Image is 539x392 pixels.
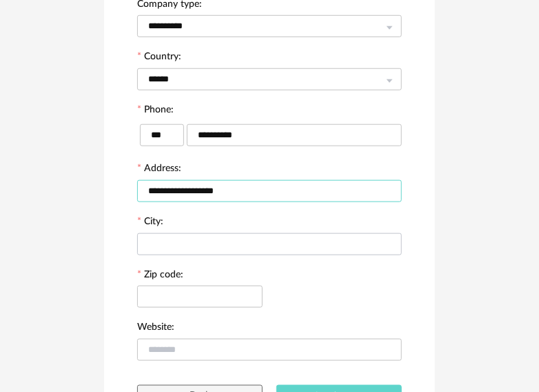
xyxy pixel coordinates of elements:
[137,270,183,282] label: Zip code:
[137,322,174,335] label: Website:
[137,105,174,117] label: Phone:
[137,52,181,64] label: Country:
[137,217,163,229] label: City:
[137,164,181,176] label: Address:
